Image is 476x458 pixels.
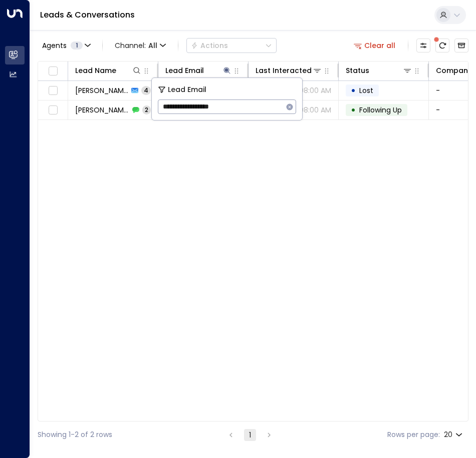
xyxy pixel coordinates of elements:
span: 1 [71,41,83,49]
span: Following Up [359,105,402,115]
div: Last Interacted [256,64,312,76]
span: Jenny Carter [75,85,128,95]
button: Archived Leads [454,38,468,52]
div: Lead Name [75,64,142,76]
button: Channel:All [111,38,170,52]
div: Button group with a nested menu [186,38,277,53]
button: Actions [186,38,277,53]
nav: pagination navigation [224,428,276,441]
span: Jenny Carter [75,105,129,115]
span: There are new threads available. Refresh the grid to view the latest updates. [435,38,449,52]
span: Lead Email [168,84,206,95]
div: • [351,101,356,118]
span: Toggle select row [47,84,59,97]
label: Rows per page: [387,429,440,440]
a: Leads & Conversations [40,9,135,20]
button: Agents1 [38,38,94,52]
div: Status [346,64,412,76]
div: Lead Name [75,64,116,76]
div: Actions [191,41,228,50]
button: Customize [416,38,430,52]
span: Lost [359,85,373,95]
span: 4 [141,86,151,94]
span: All [148,41,157,49]
button: page 1 [244,429,256,441]
span: 2 [142,105,151,114]
div: Showing 1-2 of 2 rows [38,429,112,440]
div: 20 [444,427,464,442]
span: Agents [42,42,67,49]
div: Status [346,64,369,76]
p: 08:00 AM [299,105,331,115]
span: Toggle select all [47,65,59,77]
p: 08:00 AM [299,85,331,95]
div: Lead Email [165,64,204,76]
div: Last Interacted [256,64,322,76]
div: Lead Email [165,64,232,76]
div: • [351,82,356,99]
span: Toggle select row [47,104,59,116]
button: Clear all [350,38,400,52]
span: Channel: [111,38,170,52]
